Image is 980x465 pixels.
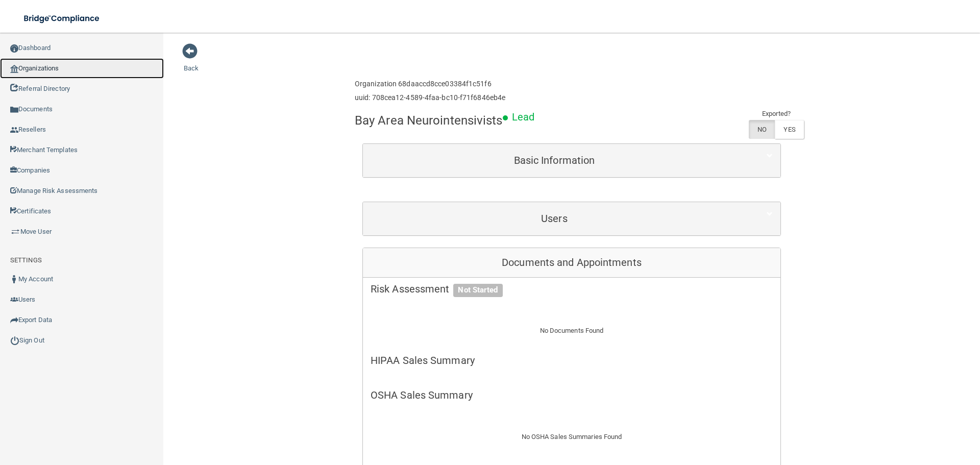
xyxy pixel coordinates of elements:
[749,108,804,120] td: Exported?
[355,80,505,88] h6: Organization 68daaccd8cce03384f1c51f6
[10,254,42,266] label: SETTINGS
[371,283,773,295] h5: Risk Assessment
[749,120,775,139] label: NO
[363,419,780,455] div: No OSHA Sales Summaries Found
[10,44,18,53] img: ic_dashboard_dark.d01f4a41.png
[363,312,780,349] div: No Documents Found
[184,52,199,72] a: Back
[10,65,18,73] img: organization-icon.f8decf85.png
[10,316,18,324] img: icon-export.b9366987.png
[453,284,502,297] span: Not Started
[10,227,20,237] img: briefcase.64adab9b.png
[371,155,738,166] h5: Basic Information
[363,248,780,278] div: Documents and Appointments
[10,106,18,114] img: icon-documents.8dae5593.png
[371,355,773,366] h5: HIPAA Sales Summary
[371,149,773,172] a: Basic Information
[10,126,18,134] img: ic_reseller.de258add.png
[775,120,803,139] label: YES
[10,275,18,283] img: ic_user_dark.df1a06c3.png
[512,108,534,127] p: Lead
[371,213,738,224] h5: Users
[371,389,773,401] h5: OSHA Sales Summary
[10,336,19,345] img: ic_power_dark.7ecde6b1.png
[355,114,503,127] h4: Bay Area Neurointensivists
[371,207,773,230] a: Users
[15,8,109,29] img: bridge_compliance_login_screen.278c3ca4.svg
[355,94,505,102] h6: uuid: 708cea12-4589-4faa-bc10-f71f6846eb4e
[10,296,18,304] img: icon-users.e205127d.png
